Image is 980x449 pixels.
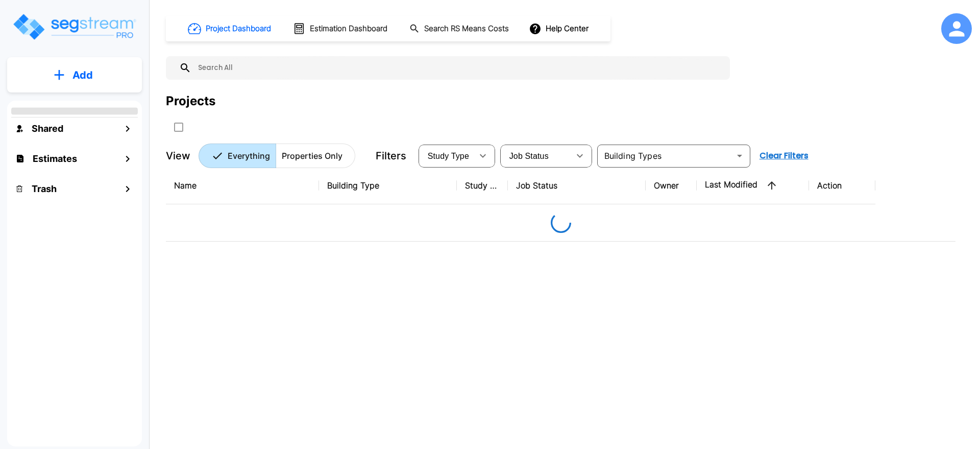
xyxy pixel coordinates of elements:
[600,149,730,163] input: Building Types
[33,152,77,166] h1: Estimates
[421,141,473,170] div: Select
[166,148,190,163] p: View
[755,146,813,166] button: Clear Filters
[184,17,277,40] button: Project Dashboard
[199,144,355,168] div: Platform
[508,167,646,204] th: Job Status
[282,150,342,162] p: Properties Only
[732,149,747,163] button: Open
[405,19,514,39] button: Search RS Means Costs
[32,122,63,135] h1: Shared
[509,152,549,160] span: Job Status
[527,19,593,38] button: Help Center
[276,144,355,168] button: Properties Only
[166,92,215,110] div: Projects
[206,23,271,35] h1: Project Dashboard
[457,167,508,204] th: Study Type
[646,167,697,204] th: Owner
[424,23,509,35] h1: Search RS Means Costs
[199,144,276,168] button: Everything
[166,167,319,204] th: Name
[809,167,875,204] th: Action
[168,117,189,137] button: SelectAll
[228,150,270,162] p: Everything
[191,56,725,80] input: Search All
[319,167,457,204] th: Building Type
[72,67,93,83] p: Add
[7,60,142,90] button: Add
[697,167,809,204] th: Last Modified
[12,12,137,41] img: Logo
[289,18,393,39] button: Estimation Dashboard
[376,148,406,163] p: Filters
[32,182,57,196] h1: Trash
[310,23,387,35] h1: Estimation Dashboard
[502,141,570,170] div: Select
[428,152,469,160] span: Study Type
